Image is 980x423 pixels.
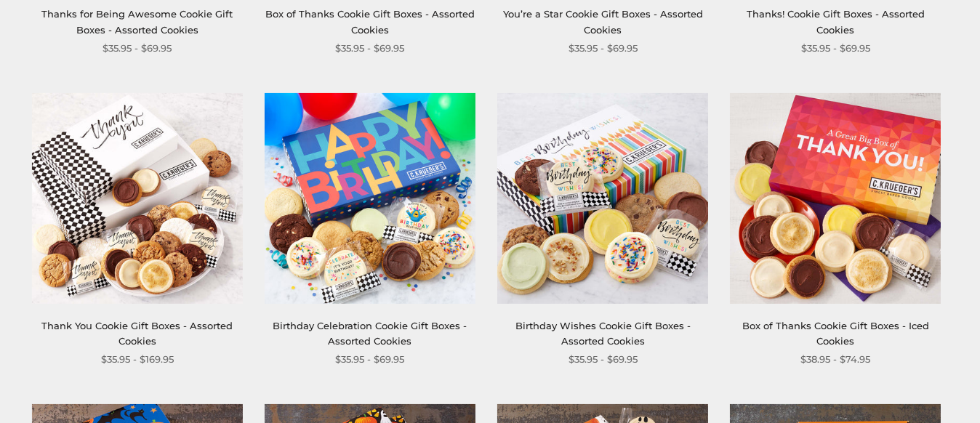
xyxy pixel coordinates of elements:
span: $38.95 - $74.95 [800,352,870,367]
span: $35.95 - $69.95 [569,352,638,367]
a: Thanks! Cookie Gift Boxes - Assorted Cookies [747,8,925,35]
span: $35.95 - $69.95 [103,41,172,56]
a: Thanks for Being Awesome Cookie Gift Boxes - Assorted Cookies [41,8,233,35]
img: Birthday Wishes Cookie Gift Boxes - Assorted Cookies [497,92,708,303]
a: Box of Thanks Cookie Gift Boxes - Iced Cookies [742,320,929,347]
a: You’re a Star Cookie Gift Boxes - Assorted Cookies [503,8,703,35]
a: Birthday Celebration Cookie Gift Boxes - Assorted Cookies [273,320,467,347]
img: Thank You Cookie Gift Boxes - Assorted Cookies [32,92,243,303]
img: Birthday Celebration Cookie Gift Boxes - Assorted Cookies [265,92,475,303]
span: $35.95 - $69.95 [335,352,404,367]
span: $35.95 - $69.95 [335,41,404,56]
a: Thank You Cookie Gift Boxes - Assorted Cookies [41,320,233,347]
span: $35.95 - $169.95 [101,352,174,367]
a: Birthday Wishes Cookie Gift Boxes - Assorted Cookies [515,320,691,347]
span: $35.95 - $69.95 [801,41,870,56]
a: Box of Thanks Cookie Gift Boxes - Assorted Cookies [265,8,475,35]
img: Box of Thanks Cookie Gift Boxes - Iced Cookies [730,92,941,303]
span: $35.95 - $69.95 [569,41,638,56]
